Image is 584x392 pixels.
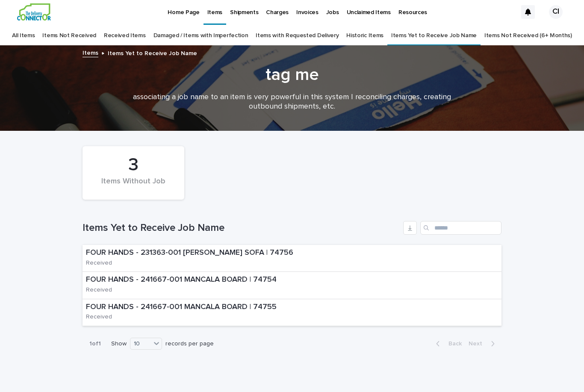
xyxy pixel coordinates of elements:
[86,275,303,285] p: FOUR HANDS - 241667-001 MANCALA BOARD | 74754
[465,340,501,348] button: Next
[86,313,112,321] p: Received
[165,340,214,348] p: records per page
[484,26,572,46] a: Items Not Received (6+ Months)
[42,26,96,46] a: Items Not Received
[130,339,151,348] div: 10
[97,177,170,195] div: Items Without Job
[121,93,463,111] p: associating a job name to an item is very powerful in this system | reconciling charges, creating...
[420,221,501,235] input: Search
[83,272,501,299] a: FOUR HANDS - 241667-001 MANCALA BOARD | 74754Received
[83,245,501,272] a: FOUR HANDS - 231363-001 [PERSON_NAME] SOFA | 74756Received
[429,340,465,348] button: Back
[83,222,400,234] h1: Items Yet to Receive Job Name
[443,341,462,347] span: Back
[83,333,108,354] p: 1 of 1
[346,26,383,46] a: Historic Items
[111,340,127,348] p: Show
[104,26,146,46] a: Received Items
[83,299,501,326] a: FOUR HANDS - 241667-001 MANCALA BOARD | 74755Received
[153,26,248,46] a: Damaged / Items with Imperfection
[108,48,197,57] p: Items Yet to Receive Job Name
[86,286,112,294] p: Received
[86,248,319,258] p: FOUR HANDS - 231363-001 [PERSON_NAME] SOFA | 74756
[83,47,98,57] a: Items
[12,26,35,46] a: All Items
[256,26,339,46] a: Items with Requested Delivery
[83,65,501,85] h1: tag me
[391,26,477,46] a: Items Yet to Receive Job Name
[469,341,487,347] span: Next
[86,303,303,312] p: FOUR HANDS - 241667-001 MANCALA BOARD | 74755
[549,5,563,19] div: CI
[17,3,51,21] img: aCWQmA6OSGG0Kwt8cj3c
[86,259,112,267] p: Received
[97,154,170,176] div: 3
